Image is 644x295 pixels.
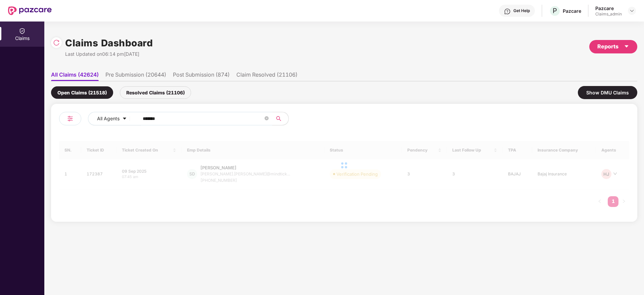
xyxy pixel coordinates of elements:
[236,71,297,81] li: Claim Resolved (21106)
[504,8,511,15] img: svg+xml;base64,PHN2ZyBpZD0iSGVscC0zMngzMiIgeG1sbnM9Imh0dHA6Ly93d3cudzMub3JnLzIwMDAvc3ZnIiB3aWR0aD...
[51,86,113,99] div: Open Claims (21518)
[97,115,120,122] span: All Agents
[595,11,622,17] div: Claims_admin
[629,8,635,13] img: svg+xml;base64,PHN2ZyBpZD0iRHJvcGRvd24tMzJ4MzIiIHhtbG5zPSJodHRwOi8vd3d3LnczLm9yZy8yMDAwL3N2ZyIgd2...
[272,112,289,125] button: search
[105,71,166,81] li: Pre Submission (20644)
[513,8,530,13] div: Get Help
[120,86,191,99] div: Resolved Claims (21106)
[88,112,141,125] button: All Agentscaret-down
[272,116,285,121] span: search
[66,115,74,123] img: svg+xml;base64,PHN2ZyB4bWxucz0iaHR0cDovL3d3dy53My5vcmcvMjAwMC9zdmciIHdpZHRoPSIyNCIgaGVpZ2h0PSIyNC...
[122,116,127,122] span: caret-down
[51,71,99,81] li: All Claims (42624)
[65,50,153,58] div: Last Updated on 06:14 pm[DATE]
[624,44,629,49] span: caret-down
[65,36,153,50] h1: Claims Dashboard
[597,42,629,51] div: Reports
[173,71,230,81] li: Post Submission (874)
[578,86,637,99] div: Show DMU Claims
[53,39,60,46] img: svg+xml;base64,PHN2ZyBpZD0iUmVsb2FkLTMyeDMyIiB4bWxucz0iaHR0cDovL3d3dy53My5vcmcvMjAwMC9zdmciIHdpZH...
[595,5,622,11] div: Pazcare
[265,116,269,120] span: close-circle
[265,116,269,122] span: close-circle
[553,7,557,15] span: P
[19,28,26,34] img: svg+xml;base64,PHN2ZyBpZD0iQ2xhaW0iIHhtbG5zPSJodHRwOi8vd3d3LnczLm9yZy8yMDAwL3N2ZyIgd2lkdGg9IjIwIi...
[563,8,581,14] div: Pazcare
[8,6,52,15] img: New Pazcare Logo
